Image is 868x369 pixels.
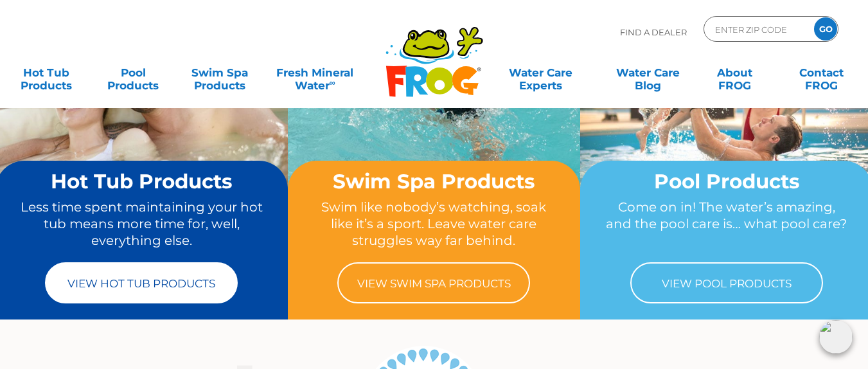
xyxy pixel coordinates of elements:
[630,262,823,303] a: View Pool Products
[312,170,556,192] h2: Swim Spa Products
[605,199,848,249] p: Come on in! The water’s amazing, and the pool care is… what pool care?
[701,60,768,85] a: AboutFROG
[330,78,335,87] sup: ∞
[337,262,530,303] a: View Swim Spa Products
[288,4,580,223] img: home-banner-swim-spa-short
[620,16,687,48] p: Find A Dealer
[20,199,263,249] p: Less time spent maintaining your hot tub means more time for, well, everything else.
[819,320,853,354] img: openIcon
[273,60,357,85] a: Fresh MineralWater∞
[45,262,238,303] a: View Hot Tub Products
[312,199,556,249] p: Swim like nobody’s watching, soak like it’s a sport. Leave water care struggles way far behind.
[100,60,167,85] a: PoolProducts
[486,60,595,85] a: Water CareExperts
[614,60,682,85] a: Water CareBlog
[605,170,848,192] h2: Pool Products
[186,60,254,85] a: Swim SpaProducts
[13,60,80,85] a: Hot TubProducts
[20,170,263,192] h2: Hot Tub Products
[814,17,837,40] input: GO
[788,60,855,85] a: ContactFROG
[714,20,801,39] input: Zip Code Form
